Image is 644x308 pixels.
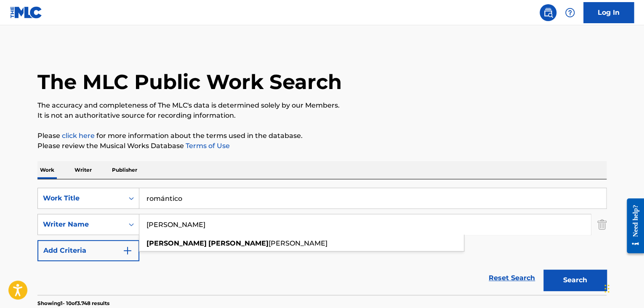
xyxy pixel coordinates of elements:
div: Arrastrar [604,276,609,301]
button: Search [543,270,607,291]
iframe: Resource Center [620,192,644,260]
p: Work [37,161,57,179]
a: click here [62,132,95,140]
strong: [PERSON_NAME] [146,239,207,247]
strong: [PERSON_NAME] [208,239,269,247]
img: help [565,8,575,18]
form: Search Form [37,188,607,295]
span: [PERSON_NAME] [269,239,327,247]
a: Public Search [540,4,556,21]
div: Writer Name [43,219,119,230]
img: Delete Criterion [597,214,607,235]
p: It is not an authoritative source for recording information. [37,111,607,121]
div: Work Title [43,193,119,203]
p: The accuracy and completeness of The MLC's data is determined solely by our Members. [37,100,607,111]
div: Help [562,4,578,21]
div: Widget de chat [602,267,644,308]
p: Please review the Musical Works Database [37,141,607,151]
p: Publisher [109,161,140,179]
p: Showing 1 - 10 of 3.748 results [37,300,109,307]
iframe: Chat Widget [602,267,644,308]
button: Add Criteria [37,240,139,261]
img: MLC Logo [10,6,43,19]
img: 9d2ae6d4665cec9f34b9.svg [122,246,133,256]
a: Reset Search [484,269,539,287]
h1: The MLC Public Work Search [37,69,342,95]
p: Writer [72,161,94,179]
img: search [543,8,553,18]
p: Please for more information about the terms used in the database. [37,131,607,141]
a: Log In [583,2,634,23]
a: Terms of Use [184,142,230,150]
